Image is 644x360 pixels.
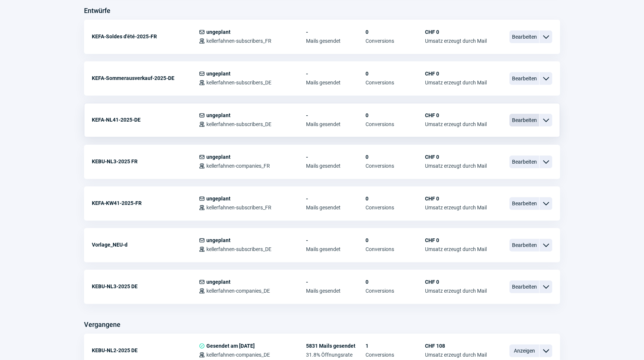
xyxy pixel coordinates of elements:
[366,246,425,252] span: Conversions
[306,288,366,294] span: Mails gesendet
[425,246,487,252] span: Umsatz erzeugt durch Mail
[366,112,425,118] span: 0
[366,121,425,127] span: Conversions
[206,196,231,202] span: ungeplant
[92,71,199,86] div: KEFA-Sommerausverkauf-2025-DE
[206,71,231,77] span: ungeplant
[366,205,425,210] span: Conversions
[425,196,487,202] span: CHF 0
[92,343,199,358] div: KEBU-NL2-2025 DE
[425,237,487,243] span: CHF 0
[206,343,255,349] span: Gesendet am [DATE]
[425,205,487,210] span: Umsatz erzeugt durch Mail
[306,196,366,202] span: -
[306,237,366,243] span: -
[425,38,487,44] span: Umsatz erzeugt durch Mail
[306,71,366,77] span: -
[206,80,271,86] span: kellerfahnen-subscribers_DE
[509,155,539,168] span: Bearbeiten
[366,237,425,243] span: 0
[509,239,539,251] span: Bearbeiten
[84,5,110,17] h3: Entwürfe
[92,279,199,294] div: KEBU-NL3-2025 DE
[306,112,366,118] span: -
[84,319,120,331] h3: Vergangene
[306,80,366,86] span: Mails gesendet
[92,196,199,210] div: KEFA-KW41-2025-FR
[306,279,366,285] span: -
[206,121,271,127] span: kellerfahnen-subscribers_DE
[425,279,487,285] span: CHF 0
[206,246,271,252] span: kellerfahnen-subscribers_DE
[366,80,425,86] span: Conversions
[366,29,425,35] span: 0
[306,38,366,44] span: Mails gesendet
[366,196,425,202] span: 0
[306,29,366,35] span: -
[425,343,487,349] span: CHF 108
[306,163,366,169] span: Mails gesendet
[366,38,425,44] span: Conversions
[206,205,271,210] span: kellerfahnen-subscribers_FR
[425,288,487,294] span: Umsatz erzeugt durch Mail
[366,279,425,285] span: 0
[509,72,539,85] span: Bearbeiten
[509,344,539,357] span: Anzeigen
[206,154,231,160] span: ungeplant
[425,112,487,118] span: CHF 0
[92,154,199,169] div: KEBU-NL3-2025 FR
[425,121,487,127] span: Umsatz erzeugt durch Mail
[206,112,231,118] span: ungeplant
[92,237,199,252] div: Vorlage_NEU-d
[306,121,366,127] span: Mails gesendet
[366,163,425,169] span: Conversions
[366,288,425,294] span: Conversions
[206,279,231,285] span: ungeplant
[206,29,231,35] span: ungeplant
[206,163,270,169] span: kellerfahnen-companies_FR
[425,163,487,169] span: Umsatz erzeugt durch Mail
[509,30,539,43] span: Bearbeiten
[366,71,425,77] span: 0
[425,352,487,358] span: Umsatz erzeugt durch Mail
[425,80,487,86] span: Umsatz erzeugt durch Mail
[425,154,487,160] span: CHF 0
[92,112,199,127] div: KEFA-NL41-2025-DE
[366,343,425,349] span: 1
[366,352,425,358] span: Conversions
[306,246,366,252] span: Mails gesendet
[306,343,366,349] span: 5831 Mails gesendet
[92,29,199,44] div: KEFA-Soldes d'été-2025-FR
[425,71,487,77] span: CHF 0
[366,154,425,160] span: 0
[206,237,231,243] span: ungeplant
[206,288,270,294] span: kellerfahnen-companies_DE
[509,197,539,210] span: Bearbeiten
[206,38,271,44] span: kellerfahnen-subscribers_FR
[509,114,539,126] span: Bearbeiten
[306,352,366,358] span: 31.8% Öffnungsrate
[206,352,270,358] span: kellerfahnen-companies_DE
[425,29,487,35] span: CHF 0
[306,205,366,210] span: Mails gesendet
[509,280,539,293] span: Bearbeiten
[306,154,366,160] span: -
